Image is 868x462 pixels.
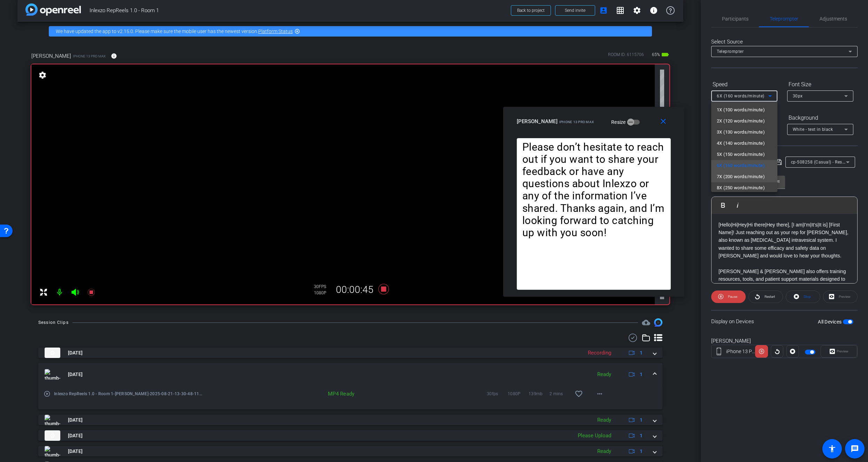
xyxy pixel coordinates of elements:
span: 6X (160 words/minute) [717,161,765,170]
span: 1X (100 words/minute) [717,106,765,114]
span: 3X (130 words/minute) [717,128,765,136]
span: 7X (200 words/minute) [717,173,765,181]
span: 4X (140 words/minute) [717,139,765,148]
span: 8X (250 words/minute) [717,184,765,192]
span: 5X (150 words/minute) [717,150,765,159]
span: 2X (120 words/minute) [717,117,765,125]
